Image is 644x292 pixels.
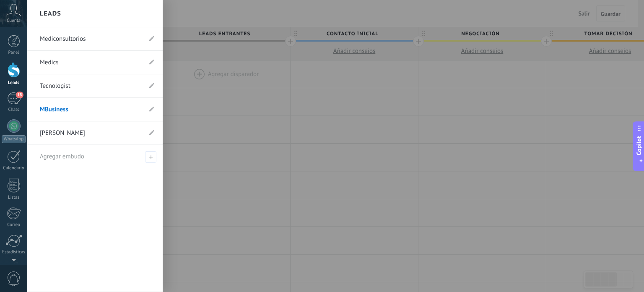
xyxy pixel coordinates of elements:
[40,0,61,27] h2: Leads
[635,136,643,155] span: Copilot
[2,166,26,171] div: Calendario
[40,74,142,98] a: Tecnologist
[40,121,142,145] a: [PERSON_NAME]
[2,222,26,228] div: Correo
[2,50,26,55] div: Panel
[16,92,23,98] span: 18
[2,80,26,86] div: Leads
[40,27,142,51] a: Mediconsultorios
[2,135,26,143] div: WhatsApp
[7,18,21,24] span: Cuenta
[2,250,26,255] div: Estadísticas
[2,107,26,113] div: Chats
[40,51,142,74] a: Medics
[40,153,84,160] span: Agregar embudo
[145,151,156,163] span: Agregar embudo
[2,195,26,200] div: Listas
[40,98,142,121] a: MBusiness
